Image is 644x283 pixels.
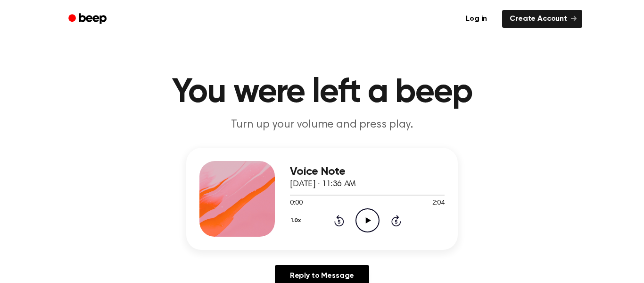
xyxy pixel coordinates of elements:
span: 2:04 [432,198,445,208]
button: 1.0x [290,213,304,229]
a: Beep [62,10,115,28]
h1: You were left a beep [81,76,563,110]
p: Turn up your volume and press play. [141,117,503,133]
span: 0:00 [290,198,302,208]
a: Create Account [502,10,582,28]
a: Log in [456,8,496,30]
h3: Voice Note [290,165,445,178]
span: [DATE] · 11:36 AM [290,180,356,189]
